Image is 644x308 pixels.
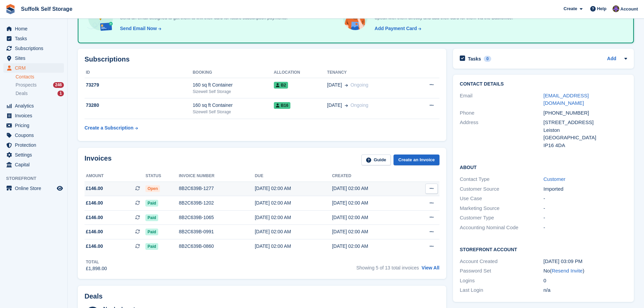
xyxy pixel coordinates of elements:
[422,265,439,270] a: View All
[120,25,157,32] div: Send Email Now
[3,150,64,160] a: menu
[544,93,589,106] a: [EMAIL_ADDRESS][DOMAIN_NAME]
[544,126,627,134] div: Leiston
[86,199,103,207] span: £146.00
[3,24,64,33] a: menu
[16,74,64,80] a: Contacts
[460,205,543,212] div: Marketing Source
[193,109,274,115] div: Sizewell Self Storage
[15,44,55,53] span: Subscriptions
[3,121,64,130] a: menu
[193,102,274,109] div: 160 sq ft Container
[86,228,103,235] span: £146.00
[179,243,255,250] div: 8B2C639B-0860
[85,67,193,78] th: ID
[564,5,577,12] span: Create
[351,82,368,88] span: Ongoing
[332,214,409,221] div: [DATE] 02:00 AM
[179,199,255,207] div: 8B2C639B-1202
[544,185,627,193] div: Imported
[327,67,411,78] th: Tenancy
[3,34,64,43] a: menu
[544,224,627,232] div: -
[15,111,55,120] span: Invoices
[15,101,55,111] span: Analytics
[468,56,481,62] h2: Tasks
[193,67,274,78] th: Booking
[15,63,55,73] span: CRM
[85,124,134,132] div: Create a Subscription
[375,25,417,32] div: Add Payment Card
[460,109,543,117] div: Phone
[85,171,145,182] th: Amount
[544,277,627,285] div: 0
[145,243,158,250] span: Paid
[544,258,627,265] div: [DATE] 03:09 PM
[550,268,585,274] span: ( )
[460,175,543,183] div: Contact Type
[372,25,422,32] a: Add Payment Card
[460,119,543,149] div: Address
[179,185,255,192] div: 8B2C639B-1277
[332,199,409,207] div: [DATE] 02:00 AM
[145,185,160,192] span: Open
[460,258,543,265] div: Account Created
[460,224,543,232] div: Accounting Nominal Code
[544,142,627,149] div: IP16 4DA
[85,155,112,166] h2: Invoices
[16,90,64,97] a: Deals 1
[86,259,107,265] div: Total
[179,228,255,235] div: 8B2C639B-0991
[16,82,37,88] span: Prospects
[460,286,543,294] div: Last Login
[15,131,55,140] span: Coupons
[332,171,409,182] th: Created
[56,184,64,192] a: Preview store
[3,111,64,120] a: menu
[15,34,55,43] span: Tasks
[460,214,543,222] div: Customer Type
[86,214,103,221] span: £146.00
[3,160,64,169] a: menu
[85,292,102,300] h2: Deals
[18,3,75,15] a: Suffolk Self Storage
[85,55,439,63] h2: Subscriptions
[460,267,543,275] div: Password Set
[460,81,627,87] h2: Contact Details
[3,101,64,111] a: menu
[3,63,64,73] a: menu
[145,171,179,182] th: Status
[613,5,619,12] img: Emma
[145,200,158,207] span: Paid
[193,81,274,89] div: 160 sq ft Container
[86,243,103,250] span: £146.00
[460,246,627,253] h2: Storefront Account
[332,243,409,250] div: [DATE] 02:00 AM
[597,5,606,12] span: Help
[544,205,627,212] div: -
[274,67,327,78] th: Allocation
[460,92,543,107] div: Email
[15,140,55,150] span: Protection
[57,91,64,96] div: 1
[255,199,332,207] div: [DATE] 02:00 AM
[85,122,138,134] a: Create a Subscription
[351,102,368,108] span: Ongoing
[607,55,616,63] a: Add
[15,121,55,130] span: Pricing
[460,164,627,170] h2: About
[6,175,67,182] span: Storefront
[255,185,332,192] div: [DATE] 02:00 AM
[85,102,193,109] div: 73280
[620,6,638,13] span: Account
[544,176,566,182] a: Customer
[145,214,158,221] span: Paid
[544,109,627,117] div: [PHONE_NUMBER]
[552,268,583,274] a: Resend Invite
[361,155,391,166] a: Guide
[15,184,55,193] span: Online Store
[5,4,16,14] img: stora-icon-8386f47178a22dfd0bd8f6a31ec36ba5ce8667c1dd55bd0f319d3a0aa187defe.svg
[255,214,332,221] div: [DATE] 02:00 AM
[86,185,103,192] span: £146.00
[193,89,274,95] div: Sizewell Self Storage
